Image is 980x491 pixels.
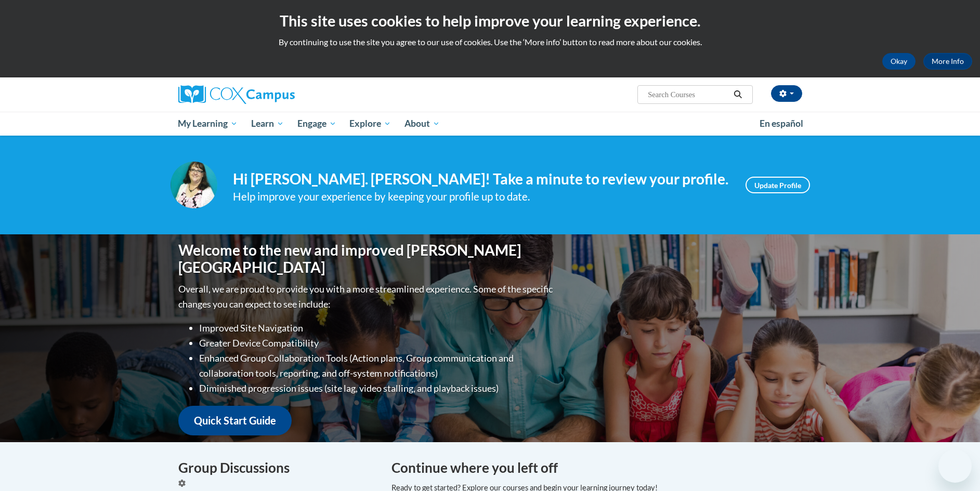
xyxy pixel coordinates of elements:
[178,85,295,104] img: Cox Campus
[753,113,810,135] a: En español
[297,117,336,130] span: Engage
[291,112,343,136] a: Engage
[178,117,238,130] span: My Learning
[882,53,916,70] button: Okay
[171,162,217,208] img: Profile Image
[771,85,802,102] button: Account Settings
[343,112,398,136] a: Explore
[244,112,291,136] a: Learn
[647,88,730,101] input: Search Courses
[746,177,810,193] a: Update Profile
[404,117,440,130] span: About
[233,170,730,188] h4: Hi [PERSON_NAME]. [PERSON_NAME]! Take a minute to review your profile.
[178,242,555,276] h1: Welcome to the new and improved [PERSON_NAME][GEOGRAPHIC_DATA]
[760,118,803,129] span: En español
[349,117,391,130] span: Explore
[398,112,447,136] a: About
[8,36,972,48] p: By continuing to use the site you agree to our use of cookies. Use the ‘More info’ button to read...
[199,321,555,336] li: Improved Site Navigation
[233,188,730,205] div: Help improve your experience by keeping your profile up to date.
[178,458,376,478] h4: Group Discussions
[199,351,555,381] li: Enhanced Group Collaboration Tools (Action plans, Group communication and collaboration tools, re...
[178,85,376,104] a: Cox Campus
[391,458,802,478] h4: Continue where you left off
[178,406,292,435] a: Quick Start Guide
[163,112,818,136] div: Main menu
[199,381,555,396] li: Diminished progression issues (site lag, video stalling, and playback issues)
[178,282,555,312] p: Overall, we are proud to provide you with a more streamlined experience. Some of the specific cha...
[8,10,972,31] h2: This site uses cookies to help improve your learning experience.
[923,53,972,70] a: More Info
[199,336,555,351] li: Greater Device Compatibility
[938,449,972,483] iframe: Button to launch messaging window
[251,117,284,130] span: Learn
[730,88,746,101] button: Search
[172,112,245,136] a: My Learning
